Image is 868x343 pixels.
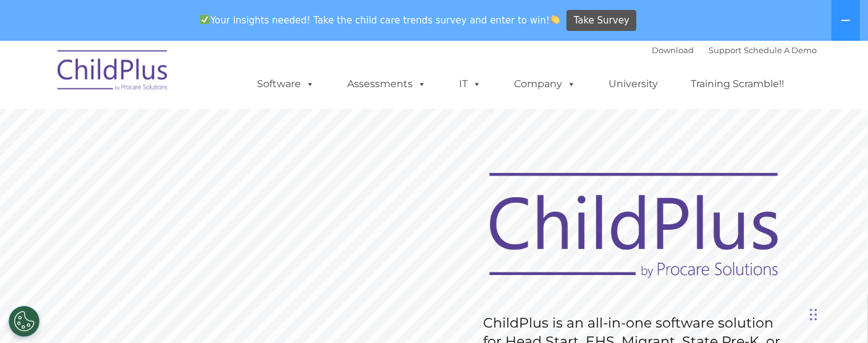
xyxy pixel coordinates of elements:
a: Assessments [335,72,439,96]
iframe: Chat Widget [667,210,868,343]
span: Take Survey [574,10,630,32]
a: Schedule A Demo [744,45,817,55]
a: Download [652,45,694,55]
div: Drag [810,296,817,333]
font: | [652,45,817,55]
a: Support [709,45,742,55]
img: ChildPlus by Procare Solutions [51,41,175,103]
img: 👏 [550,15,560,24]
a: Training Scramble!! [679,72,797,96]
a: Take Survey [567,10,636,32]
img: ✅ [200,15,209,24]
span: Your insights needed! Take the child care trends survey and enter to win! [195,8,565,32]
button: Cookies Settings [9,306,40,337]
a: Software [245,72,327,96]
a: University [597,72,671,96]
a: Company [502,72,589,96]
a: IT [447,72,494,96]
